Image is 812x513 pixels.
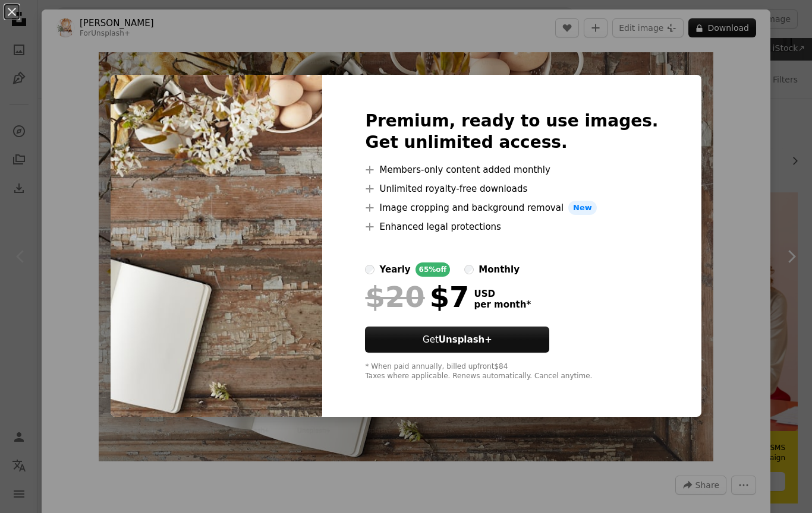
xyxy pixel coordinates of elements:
[464,265,474,274] input: monthly
[365,220,658,234] li: Enhanced legal protections
[365,327,549,353] button: GetUnsplash+
[365,281,469,312] div: $7
[365,110,658,153] h2: Premium, ready to use images. Get unlimited access.
[365,163,658,177] li: Members-only content added monthly
[568,201,597,215] span: New
[439,334,492,345] strong: Unsplash+
[474,299,531,310] span: per month *
[365,201,658,215] li: Image cropping and background removal
[416,262,451,277] div: 65% off
[474,289,531,299] span: USD
[379,262,410,277] div: yearly
[365,362,658,381] div: * When paid annually, billed upfront $84 Taxes where applicable. Renews automatically. Cancel any...
[365,265,374,274] input: yearly65%off
[479,262,520,277] div: monthly
[111,75,322,417] img: premium_photo-1681401570418-4054ba349fa3
[365,281,424,312] span: $20
[365,182,658,196] li: Unlimited royalty-free downloads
